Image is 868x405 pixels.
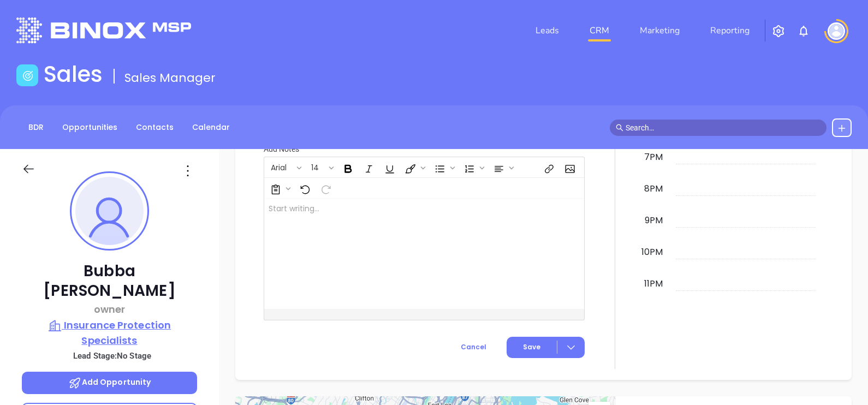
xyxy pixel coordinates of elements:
img: user [828,22,845,40]
span: Align [488,158,516,177]
span: Surveys [265,179,293,198]
img: logo [16,17,191,43]
a: CRM [585,20,614,41]
span: Save [523,342,540,352]
span: Insert Unordered List [429,158,457,177]
button: Save [507,337,585,358]
span: search [616,124,623,132]
p: Bubba [PERSON_NAME] [22,261,197,301]
a: BDR [22,118,50,136]
span: Fill color or set the text color [400,158,428,177]
div: 9pm [643,214,665,227]
span: Sales Manager [124,69,216,86]
p: owner [22,302,197,317]
div: 8pm [642,182,665,195]
a: Insurance Protection Specialists [22,318,197,348]
span: Font size [305,158,336,177]
div: 10pm [639,246,665,259]
span: Redo [315,179,335,198]
span: Arial [265,162,292,170]
span: Bold [337,158,357,177]
span: Cancel [461,342,486,352]
img: iconSetting [772,25,785,38]
button: Arial [265,158,295,177]
p: Lead Stage: No Stage [27,349,197,363]
a: Reporting [706,20,754,41]
button: Cancel [441,337,507,358]
span: Undo [294,179,314,198]
a: Calendar [186,118,236,136]
button: 14 [306,158,327,177]
a: Opportunities [56,118,124,136]
div: 7pm [642,151,665,164]
input: Search… [626,122,821,134]
a: Contacts [129,118,180,136]
img: iconNotification [797,25,810,38]
div: 11pm [642,277,665,290]
span: 14 [306,162,324,170]
span: Insert link [538,158,558,177]
h1: Sales [44,61,103,87]
p: Add Notes [264,143,585,155]
img: profile-user [75,177,144,245]
a: Leads [531,20,563,41]
span: Underline [379,158,399,177]
span: Italic [358,158,378,177]
a: Marketing [635,20,684,41]
span: Font family [265,158,304,177]
span: Insert Image [559,158,579,177]
span: Insert Ordered List [459,158,487,177]
span: Add Opportunity [68,377,151,388]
